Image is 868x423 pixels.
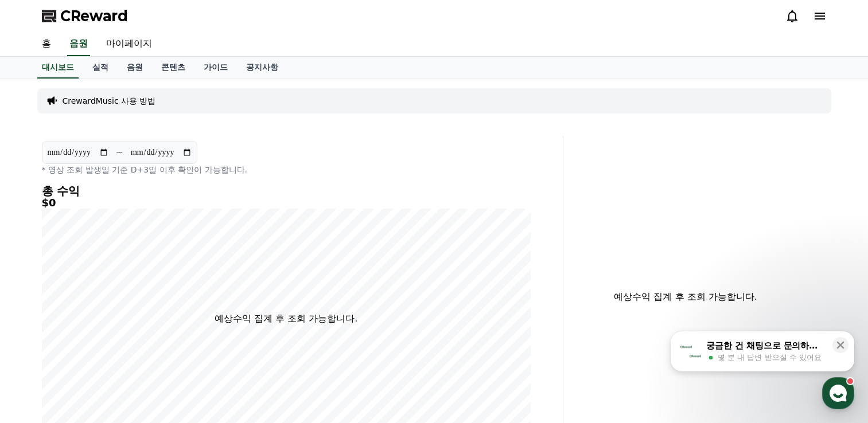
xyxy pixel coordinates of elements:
[63,95,156,107] a: CrewardMusic 사용 방법
[237,57,287,79] a: 공지사항
[118,57,152,79] a: 음원
[97,32,161,56] a: 마이페이지
[60,7,128,25] span: CReward
[33,32,60,56] a: 홈
[42,185,531,197] h4: 총 수익
[42,7,128,25] a: CReward
[573,290,799,304] p: 예상수익 집계 후 조회 가능합니다.
[194,57,237,79] a: 가이드
[152,57,194,79] a: 콘텐츠
[116,146,123,159] p: ~
[37,57,79,79] a: 대시보드
[42,164,531,175] p: * 영상 조회 발생일 기준 D+3일 이후 확인이 가능합니다.
[42,197,531,209] h5: $0
[67,32,90,56] a: 음원
[83,57,118,79] a: 실적
[215,312,357,326] p: 예상수익 집계 후 조회 가능합니다.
